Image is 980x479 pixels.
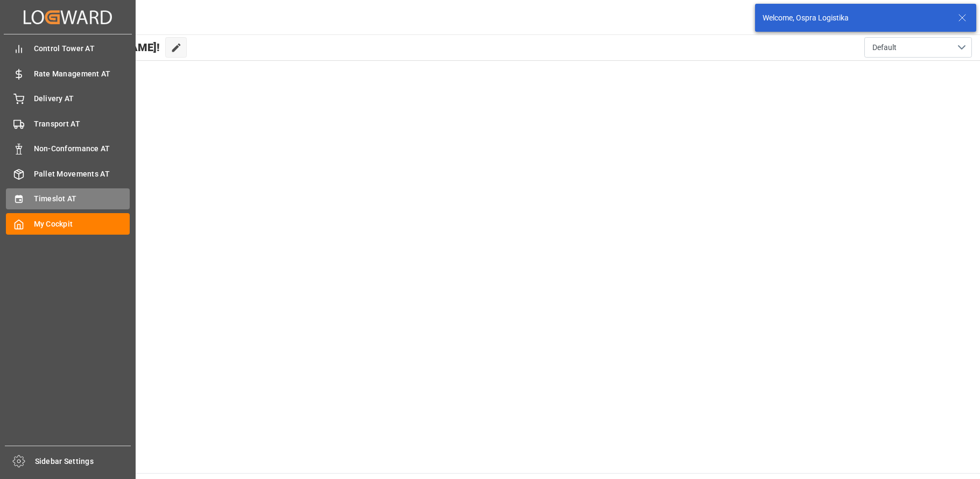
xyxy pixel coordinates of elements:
span: Control Tower AT [34,43,130,54]
a: Rate Management AT [6,63,130,84]
a: Timeslot AT [6,188,130,209]
button: open menu [864,37,972,58]
span: Rate Management AT [34,68,130,80]
span: Sidebar Settings [35,456,131,467]
a: Transport AT [6,113,130,134]
span: Pallet Movements AT [34,168,130,180]
span: Non-Conformance AT [34,143,130,154]
span: My Cockpit [34,219,130,230]
a: My Cockpit [6,213,130,234]
span: Delivery AT [34,93,130,104]
span: Default [872,42,897,53]
a: Non-Conformance AT [6,138,130,159]
a: Delivery AT [6,88,130,109]
div: Welcome, Ospra Logistika [763,12,948,24]
span: Transport AT [34,118,130,130]
a: Pallet Movements AT [6,163,130,184]
span: Timeslot AT [34,193,130,205]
